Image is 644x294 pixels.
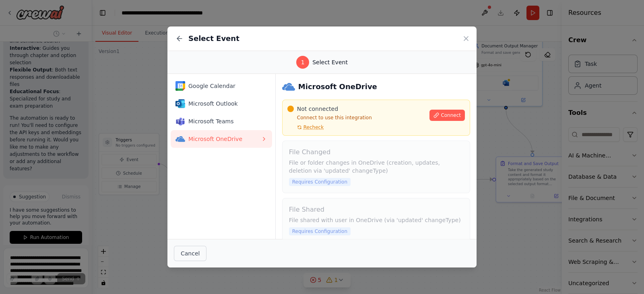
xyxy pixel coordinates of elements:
img: Microsoft Outlook [175,99,185,108]
span: Requires Configuration [289,178,351,186]
img: Microsoft OneDrive [282,80,295,93]
span: Microsoft Teams [188,117,261,125]
span: Microsoft Outlook [188,100,261,108]
button: Connect [429,110,465,121]
button: Google CalendarGoogle Calendar [171,77,272,95]
img: Microsoft Teams [175,116,185,126]
span: Select Event [312,58,348,66]
button: Microsoft TeamsMicrosoft Teams [171,112,272,130]
button: File ChangedFile or folder changes in OneDrive (creation, updates, deletion via 'updated' changeT... [282,141,470,193]
h2: Select Event [188,33,239,44]
button: Cancel [174,246,206,261]
span: Connect [441,112,461,118]
p: File or folder changes in OneDrive (creation, updates, deletion via 'updated' changeType) [289,159,463,175]
span: Recheck [303,124,324,131]
span: Google Calendar [188,82,261,90]
button: Microsoft OutlookMicrosoft Outlook [171,95,272,112]
img: Google Calendar [175,81,185,91]
img: Microsoft OneDrive [175,134,185,144]
button: File SharedFile shared with user in OneDrive (via 'updated' changeType)Requires Configuration [282,198,470,243]
h4: File Shared [289,205,463,214]
h3: Microsoft OneDrive [298,81,377,92]
button: Microsoft OneDriveMicrosoft OneDrive [171,130,272,148]
p: File shared with user in OneDrive (via 'updated' changeType) [289,216,463,224]
p: Connect to use this integration [287,114,425,121]
span: Not connected [297,105,338,113]
span: Microsoft OneDrive [188,135,261,143]
div: 1 [296,56,309,69]
h4: File Changed [289,147,463,157]
span: Requires Configuration [289,227,351,235]
button: Recheck [287,124,324,131]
